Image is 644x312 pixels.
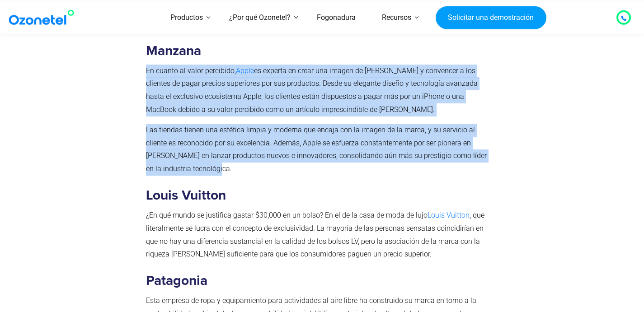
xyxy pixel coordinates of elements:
[304,2,369,34] a: Fogonadura
[157,2,216,34] a: Productos
[428,211,470,219] a: Louis Vuitton
[170,13,203,22] font: Productos
[382,13,411,22] font: Recursos
[146,66,236,75] font: En cuanto al valor percibido,
[146,189,226,202] font: Louis Vuitton
[317,13,356,22] font: Fogonadura
[436,6,546,29] a: Solicitar una demostración
[146,66,478,114] font: es experta en crear una imagen de [PERSON_NAME] y convencer a los clientes de pagar precios super...
[369,2,424,34] a: Recursos
[146,274,207,288] font: Patagonia
[448,13,534,22] font: Solicitar una demostración
[216,2,304,34] a: ¿Por qué Ozonetel?
[229,13,291,22] font: ¿Por qué Ozonetel?
[146,126,487,173] font: Las tiendas tienen una estética limpia y moderna que encaja con la imagen de la marca, y su servi...
[146,44,201,58] font: Manzana
[236,66,254,75] a: Apple
[146,211,428,219] font: ¿En qué mundo se justifica gastar $30,000 en un bolso? En el de la casa de moda de lujo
